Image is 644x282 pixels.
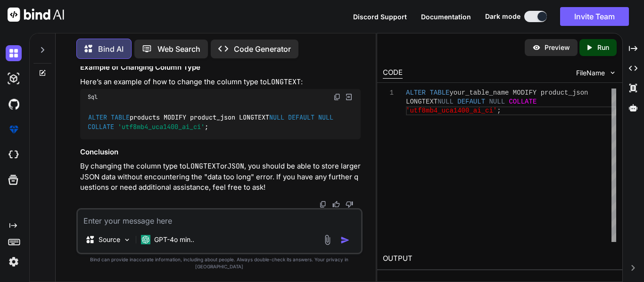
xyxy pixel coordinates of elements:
[267,77,301,87] code: LONGTEXT
[353,13,407,21] span: Discord Support
[6,147,22,163] img: cloudideIcon
[6,254,22,270] img: settings
[377,248,622,270] h2: OUTPUT
[141,235,150,244] img: GPT-4o mini
[157,43,200,55] p: Web Search
[497,107,501,114] span: ;
[322,234,333,245] img: attachment
[421,12,471,22] button: Documentation
[234,43,291,55] p: Code Generator
[99,235,120,244] p: Source
[6,45,22,61] img: darkChat
[227,161,244,171] code: JSON
[318,113,333,121] span: NULL
[576,68,605,78] span: FileName
[457,98,485,105] span: DEFAULT
[406,98,438,105] span: LONGTEXT
[80,77,361,88] p: Here’s an example of how to change the column type to :
[80,147,361,158] h3: Conclusion
[560,7,629,26] button: Invite Team
[6,121,22,137] img: premium
[333,93,341,101] img: copy
[383,89,394,97] div: 1
[88,113,337,132] code: products MODIFY product_json LONGTEXT ;
[509,98,537,105] span: COLLATE
[319,201,327,208] img: copy
[332,201,340,208] img: like
[88,113,130,121] span: ALTER TABLE
[609,69,617,77] img: chevron down
[346,201,353,208] img: dislike
[118,123,205,131] span: 'utf8mb4_uca1400_ai_ci'
[154,235,194,244] p: GPT-4o min..
[8,8,64,22] img: Bind AI
[80,62,361,73] h3: Example of Changing Column Type
[345,93,353,101] img: Open in Browser
[597,43,609,52] p: Run
[449,89,588,97] span: your_table_name MODIFY product_json
[383,67,403,79] div: CODE
[288,113,314,121] span: DEFAULT
[98,43,124,55] p: Bind AI
[489,98,505,105] span: NULL
[80,161,361,193] p: By changing the column type to or , you should be able to store larger JSON data without encounte...
[421,13,471,21] span: Documentation
[6,71,22,87] img: darkAi-studio
[269,113,284,121] span: NULL
[6,96,22,112] img: githubDark
[485,12,520,21] span: Dark mode
[545,43,570,52] p: Preview
[88,93,98,101] span: Sql
[340,235,350,245] img: icon
[88,123,114,131] span: COLLATE
[353,12,407,22] button: Discord Support
[123,236,131,244] img: Pick Models
[76,256,363,270] p: Bind can provide inaccurate information, including about people. Always double-check its answers....
[406,107,497,114] span: 'utf8mb4_uca1400_ai_ci'
[429,89,449,97] span: TABLE
[532,43,541,52] img: preview
[186,161,220,171] code: LONGTEXT
[406,89,426,97] span: ALTER
[438,98,454,105] span: NULL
